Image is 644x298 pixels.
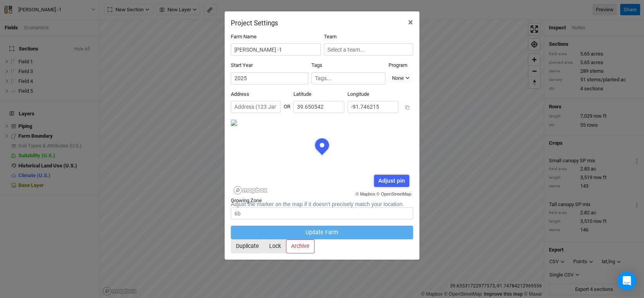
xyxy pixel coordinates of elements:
button: None [389,72,413,84]
input: Select a team... [324,43,413,56]
label: Program [389,62,407,69]
input: Longitude [347,101,398,113]
div: Adjust pin [374,175,409,187]
button: Update Farm [231,226,413,239]
label: Latitude [293,91,311,98]
button: Lock [264,239,286,253]
label: Tags [311,62,322,69]
label: Address [231,91,249,98]
a: Mapbox logo [233,186,268,195]
input: Start Year [231,72,308,84]
input: Tags... [315,74,382,83]
input: Address (123 James St...) [231,101,281,113]
input: 6b [231,207,413,219]
button: Archive [286,239,315,253]
input: Latitude [293,101,344,113]
input: Project/Farm Name [231,43,321,56]
a: © OpenStreetMap [376,192,411,196]
div: Open Intercom Messenger [617,271,636,290]
div: OR [284,97,290,110]
div: None [392,74,404,82]
button: Close [402,11,419,33]
button: Copy [401,101,413,113]
span: × [408,17,413,28]
a: © Mapbox [356,192,375,196]
label: Growing Zone [231,197,262,204]
label: Team [324,33,336,40]
label: Farm Name [231,33,257,40]
h2: Project Settings [231,19,278,27]
label: Longitude [347,91,369,98]
label: Start Year [231,62,253,69]
button: Duplicate [231,239,264,253]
